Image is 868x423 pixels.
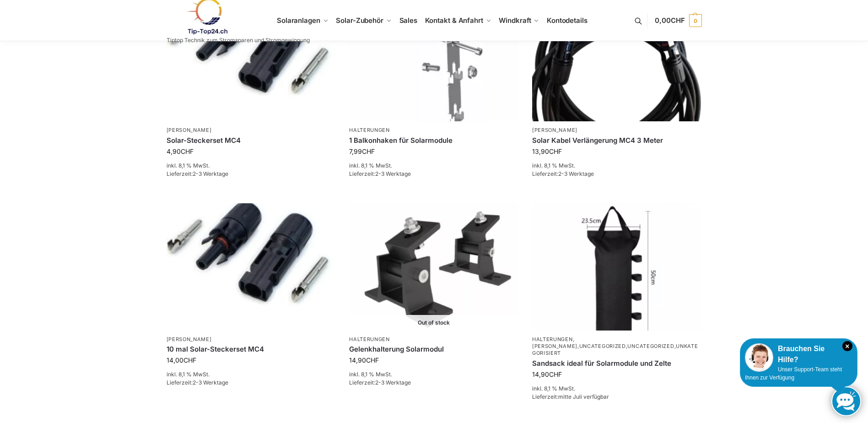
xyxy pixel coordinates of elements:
img: Sandsäcke zu Beschwerung Camping, Schirme, Pavilions-Solarmodule [532,203,701,330]
span: CHF [181,147,194,155]
a: Gelenkhalterung Solarmodul [349,345,518,354]
a: Halterungen [532,336,573,342]
p: inkl. 8,1 % MwSt. [532,385,701,393]
span: Solaranlagen [277,16,320,25]
span: 2-3 Werktage [375,170,411,177]
a: Uncategorized [627,343,674,349]
span: Unser Support-Team steht Ihnen zur Verfügung [745,366,842,381]
a: Uncategorized [579,343,626,349]
bdi: 14,90 [532,370,562,378]
a: [PERSON_NAME] [167,336,212,342]
a: 10 mal Solar-Steckerset MC4 [167,345,336,354]
span: Lieferzeit: [532,170,594,177]
bdi: 7,99 [349,147,375,155]
a: [PERSON_NAME] [167,127,212,133]
div: Brauchen Sie Hilfe? [745,343,852,365]
p: inkl. 8,1 % MwSt. [349,370,518,379]
span: CHF [183,356,196,364]
a: Unkategorisiert [532,343,698,356]
bdi: 13,90 [532,147,562,155]
span: Solar-Zubehör [336,16,383,25]
img: Customer service [745,343,773,372]
span: 0,00 [655,16,685,25]
a: [PERSON_NAME] [532,343,577,349]
p: inkl. 8,1 % MwSt. [349,162,518,170]
span: Windkraft [499,16,531,25]
bdi: 14,00 [167,356,196,364]
a: 1 Balkonhaken für Solarmodule [349,136,518,145]
span: CHF [366,356,379,364]
span: CHF [671,16,685,25]
p: inkl. 8,1 % MwSt. [167,162,336,170]
img: Gelenkhalterung Solarmodul [349,203,518,330]
span: Lieferzeit: [349,170,411,177]
span: Lieferzeit: [532,393,609,400]
p: Tiptop Technik zum Stromsparen und Stromgewinnung [167,38,310,43]
span: Lieferzeit: [167,170,228,177]
span: Sales [399,16,418,25]
a: Solar-Steckerset MC4 [167,136,336,145]
span: 2-3 Werktage [193,379,228,386]
span: mitte Juli verfügbar [558,393,609,400]
span: 2-3 Werktage [193,170,228,177]
span: Lieferzeit: [167,379,228,386]
span: Kontakt & Anfahrt [425,16,483,25]
span: 2-3 Werktage [558,170,594,177]
a: [PERSON_NAME] [532,127,577,133]
a: Halterungen [349,336,390,342]
p: , , , , [532,336,701,357]
p: inkl. 8,1 % MwSt. [167,370,336,379]
span: CHF [362,147,375,155]
span: 2-3 Werktage [375,379,411,386]
img: mc4 solarstecker [167,203,336,330]
span: CHF [549,370,562,378]
a: Halterungen [349,127,390,133]
span: Lieferzeit: [349,379,411,386]
span: 0 [689,14,702,27]
a: Solar Kabel Verlängerung MC4 3 Meter [532,136,701,145]
a: Sandsack ideal für Solarmodule und Zelte [532,359,701,368]
span: CHF [549,147,562,155]
i: Schließen [842,341,852,351]
a: Out of stockGelenkhalterung Solarmodul [349,203,518,330]
p: inkl. 8,1 % MwSt. [532,162,701,170]
a: 0,00CHF 0 [655,7,701,34]
span: Kontodetails [547,16,588,25]
bdi: 4,90 [167,147,194,155]
bdi: 14,90 [349,356,379,364]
